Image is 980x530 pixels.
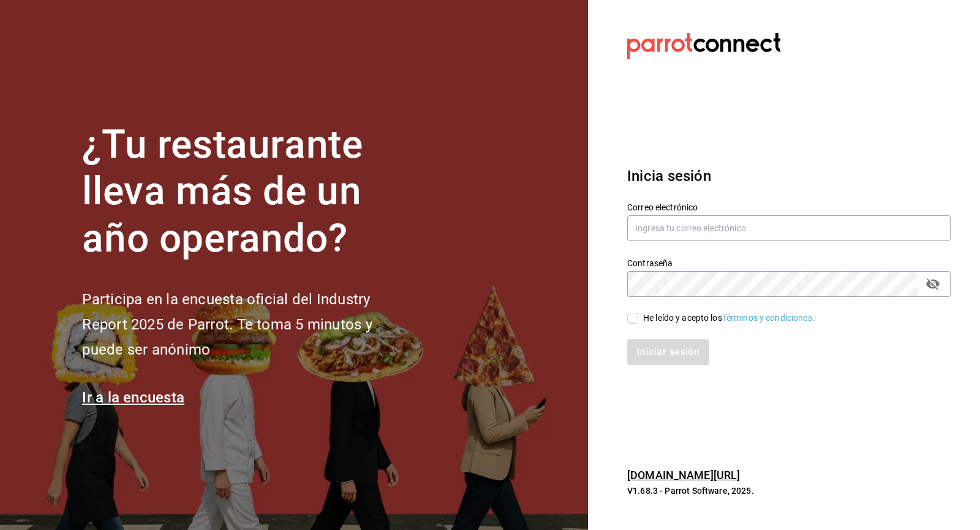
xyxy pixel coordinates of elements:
button: passwordField [922,274,943,294]
h2: Participa en la encuesta oficial del Industry Report 2025 de Parrot. Te toma 5 minutos y puede se... [82,287,413,362]
div: He leído y acepto los [643,312,815,325]
h3: Inicia sesión [627,165,951,187]
a: Términos y condiciones. [722,313,815,323]
label: Correo electrónico [627,202,951,211]
label: Contraseña [627,258,951,267]
input: Ingresa tu correo electrónico [627,215,951,241]
a: [DOMAIN_NAME][URL] [627,469,740,482]
p: V1.68.3 - Parrot Software, 2025. [627,485,951,497]
a: Ir a la encuesta [82,389,184,406]
h1: ¿Tu restaurante lleva más de un año operando? [82,121,413,263]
